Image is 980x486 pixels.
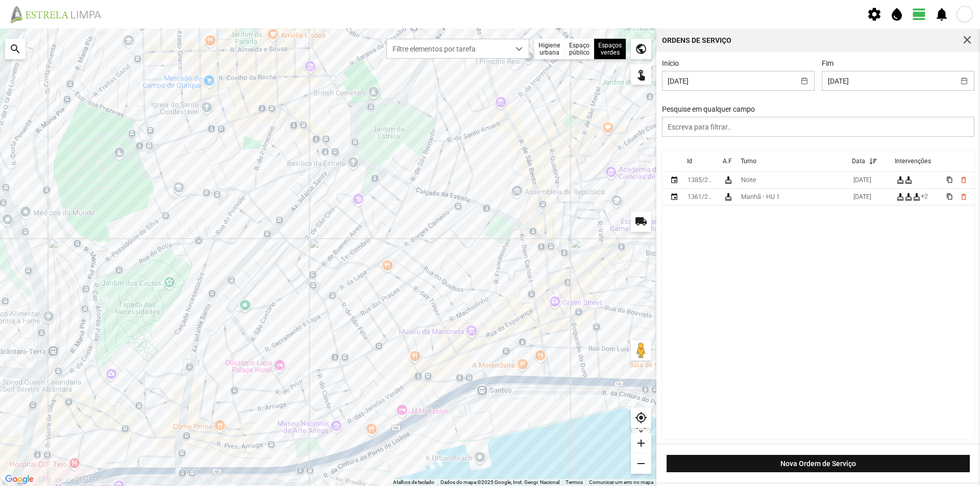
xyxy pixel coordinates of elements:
[631,433,651,453] div: add
[662,117,975,137] input: Escreva para filtrar..
[946,193,954,201] button: content_copy
[3,473,36,486] img: Google
[946,193,952,200] span: content_copy
[3,473,36,486] a: Abrir esta área no Google Maps (abre uma nova janela)
[662,105,755,113] label: Pesquise em qualquer campo
[912,193,920,201] div: cleaning_services
[741,176,756,184] div: Noite
[440,479,559,485] span: Dados do mapa ©2025 Google, Inst. Geogr. Nacional
[509,39,529,58] div: dropdown trigger
[889,7,904,22] span: water_drop
[959,176,967,184] button: delete_outline
[741,158,756,165] div: Turno
[662,37,731,44] div: Ordens de Serviço
[589,479,653,485] a: Comunicar um erro no mapa
[896,193,904,201] div: cleaning_services
[912,7,927,22] span: view_day
[867,7,882,22] span: settings
[631,340,651,361] button: Arraste o Pegman para o mapa para abrir o Street View
[662,59,679,67] label: Início
[723,158,732,165] span: Área funcional
[387,39,509,58] span: Filtre elementos por tarefa
[853,176,871,184] div: 26/09/2025
[672,459,965,468] span: Nova Ordem de Serviço
[631,407,651,428] div: my_location
[688,176,715,184] div: 1385/2025
[594,39,626,59] div: Espaços verdes
[934,7,949,22] span: notifications
[393,479,434,486] button: Atalhos de teclado
[920,193,927,201] div: +2
[631,453,651,474] div: remove
[565,39,594,59] div: Espaço público
[631,212,651,232] div: local_shipping
[566,479,583,485] a: Termos (abre num novo separador)
[724,176,732,184] div: Higiene urbana
[687,158,692,165] div: Id
[631,39,651,59] div: public
[904,176,912,184] div: cleaning_services
[896,176,904,184] div: cleaning_services
[904,193,912,201] div: cleaning_services
[724,193,732,201] div: Higiene urbana
[822,59,834,67] label: Fim
[959,193,967,201] button: delete_outline
[534,39,565,59] div: Higiene urbana
[853,193,871,200] div: 26/09/2025
[667,455,970,472] button: Nova Ordem de Serviço
[7,5,112,23] img: file
[894,158,930,165] div: Intervenções
[946,176,954,184] button: content_copy
[631,64,651,85] div: touch_app
[5,39,26,59] div: search
[946,176,952,183] span: content_copy
[851,158,865,165] div: Data
[670,176,678,184] div: Planeada
[741,193,780,200] div: Manhã - HU 1
[670,193,678,201] div: Planeada
[688,193,715,200] div: 1361/2025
